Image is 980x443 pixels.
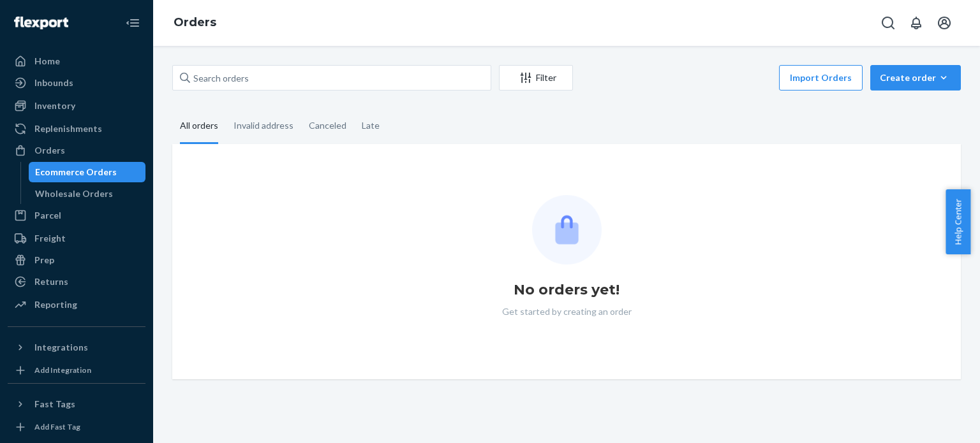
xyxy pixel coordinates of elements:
[174,15,216,29] a: Orders
[8,119,145,139] a: Replenishments
[903,10,929,36] button: Open notifications
[34,99,75,112] div: Inventory
[8,294,145,315] a: Reporting
[34,365,91,375] div: Add Integration
[34,55,60,68] div: Home
[34,232,66,245] div: Freight
[8,140,145,161] a: Orders
[35,187,113,200] div: Wholesale Orders
[34,341,88,354] div: Integrations
[8,96,145,116] a: Inventory
[932,10,957,36] button: Open account menu
[8,394,145,414] button: Fast Tags
[34,275,68,288] div: Returns
[35,166,117,178] div: Ecommerce Orders
[779,65,863,91] button: Import Orders
[34,298,77,311] div: Reporting
[34,122,102,135] div: Replenishments
[14,17,68,29] img: Flexport logo
[502,305,632,318] p: Get started by creating an order
[34,398,75,410] div: Fast Tags
[34,209,61,222] div: Parcel
[8,363,145,378] a: Add Integration
[8,250,145,270] a: Prep
[946,189,970,254] button: Help Center
[8,419,145,435] a: Add Fast Tag
[880,71,951,84] div: Create order
[309,109,346,142] div: Canceled
[499,65,573,91] button: Filter
[8,337,145,358] button: Integrations
[8,51,145,71] a: Home
[34,144,65,157] div: Orders
[29,162,146,182] a: Ecommerce Orders
[514,280,620,300] h1: No orders yet!
[8,205,145,226] a: Parcel
[180,109,218,144] div: All orders
[34,76,73,89] div: Inbounds
[8,272,145,292] a: Returns
[234,109,293,142] div: Invalid address
[34,421,80,432] div: Add Fast Tag
[34,254,54,266] div: Prep
[8,73,145,93] a: Inbounds
[120,10,145,36] button: Close Navigation
[875,10,901,36] button: Open Search Box
[362,109,380,142] div: Late
[532,195,602,265] img: Empty list
[163,4,226,41] ol: breadcrumbs
[29,184,146,204] a: Wholesale Orders
[172,65,491,91] input: Search orders
[870,65,961,91] button: Create order
[500,71,572,84] div: Filter
[8,228,145,249] a: Freight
